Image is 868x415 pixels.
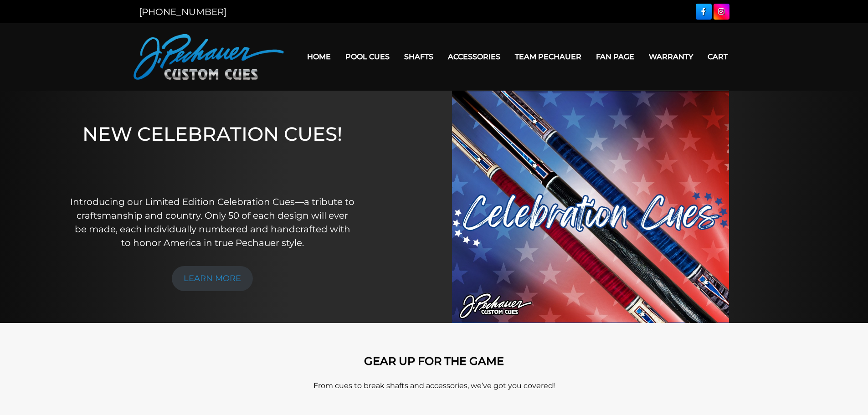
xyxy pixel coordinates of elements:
p: From cues to break shafts and accessories, we’ve got you covered! [175,380,694,391]
a: Accessories [441,45,508,68]
a: Fan Page [589,45,642,68]
a: Team Pechauer [508,45,589,68]
a: Cart [700,45,735,68]
a: LEARN MORE [172,266,253,291]
a: Home [300,45,338,68]
a: Warranty [642,45,700,68]
h1: NEW CELEBRATION CUES! [70,123,355,182]
strong: GEAR UP FOR THE GAME [364,354,504,368]
p: Introducing our Limited Edition Celebration Cues—a tribute to craftsmanship and country. Only 50 ... [70,195,355,250]
img: Pechauer Custom Cues [134,34,284,80]
a: [PHONE_NUMBER] [139,6,226,17]
a: Pool Cues [338,45,397,68]
a: Shafts [397,45,441,68]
